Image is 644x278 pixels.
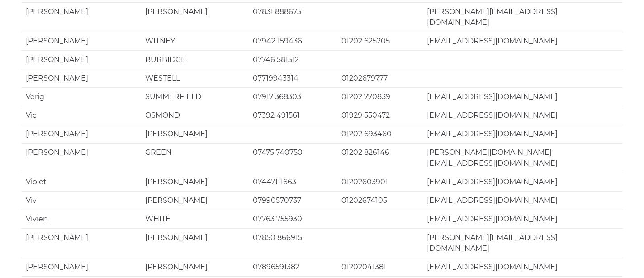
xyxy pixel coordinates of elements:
td: OSMOND [141,106,248,125]
td: [EMAIL_ADDRESS][DOMAIN_NAME] [422,32,623,50]
td: [EMAIL_ADDRESS][DOMAIN_NAME] [422,125,623,143]
td: 07392 491561 [248,106,337,125]
td: 07719943314 [248,69,337,87]
td: 01202 693460 [337,125,422,143]
td: 07447111663 [248,173,337,191]
td: 07763 755930 [248,210,337,228]
td: Vivien [21,210,141,228]
td: [PERSON_NAME] [21,143,141,173]
td: [EMAIL_ADDRESS][DOMAIN_NAME] [422,173,623,191]
td: 01202 625205 [337,32,422,50]
td: 07917 368303 [248,87,337,106]
td: Violet [21,173,141,191]
td: 07896591382 [248,258,337,276]
td: [PERSON_NAME] [141,125,248,143]
td: Verig [21,87,141,106]
td: [EMAIL_ADDRESS][DOMAIN_NAME] [422,191,623,210]
td: 01202 826146 [337,143,422,173]
td: 01202679777 [337,69,422,87]
td: Viv [21,191,141,210]
td: SUMMERFIELD [141,87,248,106]
td: [EMAIL_ADDRESS][DOMAIN_NAME] [422,258,623,276]
td: WHITE [141,210,248,228]
td: [PERSON_NAME] [21,125,141,143]
td: [PERSON_NAME] [21,258,141,276]
td: [PERSON_NAME] [21,69,141,87]
td: [PERSON_NAME] [141,173,248,191]
td: 01929 550472 [337,106,422,125]
td: 07990570737 [248,191,337,210]
td: [EMAIL_ADDRESS][DOMAIN_NAME] [422,106,623,125]
td: Vic [21,106,141,125]
td: [PERSON_NAME][EMAIL_ADDRESS][DOMAIN_NAME] [422,2,623,32]
td: 01202041381 [337,258,422,276]
td: WESTELL [141,69,248,87]
td: 07475 740750 [248,143,337,173]
td: [PERSON_NAME][EMAIL_ADDRESS][DOMAIN_NAME] [422,228,623,258]
td: [PERSON_NAME][DOMAIN_NAME][EMAIL_ADDRESS][DOMAIN_NAME] [422,143,623,173]
td: [PERSON_NAME] [141,258,248,276]
td: [PERSON_NAME] [21,228,141,258]
td: 01202603901 [337,173,422,191]
td: BURBIDGE [141,50,248,69]
td: 07942 159436 [248,32,337,50]
td: 07746 581512 [248,50,337,69]
td: [PERSON_NAME] [21,50,141,69]
td: 07850 866915 [248,228,337,258]
td: 07831 888675 [248,2,337,32]
td: 01202674105 [337,191,422,210]
td: [EMAIL_ADDRESS][DOMAIN_NAME] [422,210,623,228]
td: [PERSON_NAME] [21,2,141,32]
td: [PERSON_NAME] [21,32,141,50]
td: [PERSON_NAME] [141,191,248,210]
td: GREEN [141,143,248,173]
td: [PERSON_NAME] [141,228,248,258]
td: [EMAIL_ADDRESS][DOMAIN_NAME] [422,87,623,106]
td: 01202 770839 [337,87,422,106]
td: [PERSON_NAME] [141,2,248,32]
td: WITNEY [141,32,248,50]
